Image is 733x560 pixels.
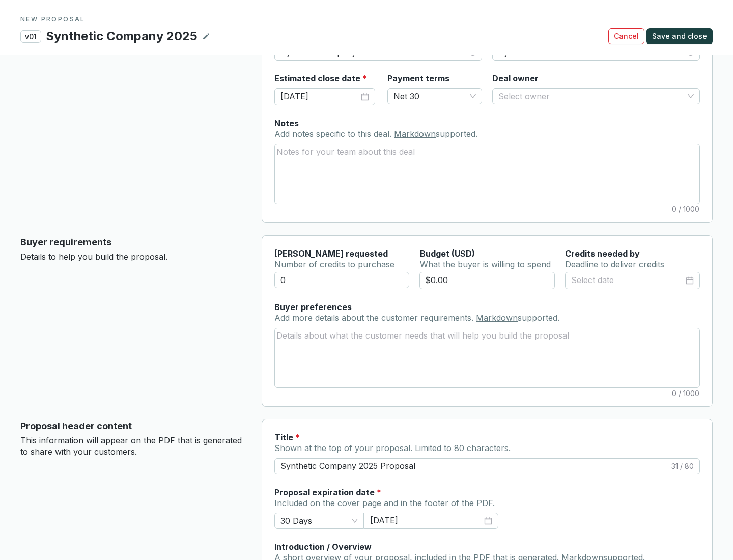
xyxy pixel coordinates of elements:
span: Save and close [652,31,707,41]
label: Notes [274,118,299,129]
span: Number of credits to purchase [274,259,394,269]
p: v01 [20,30,41,43]
input: Select date [571,274,684,287]
span: 31 / 80 [671,461,694,471]
p: NEW PROPOSAL [20,15,713,23]
span: Deadline to deliver credits [565,259,664,269]
label: Introduction / Overview [274,541,372,552]
label: Payment terms [387,73,449,84]
span: Shown at the top of your proposal. Limited to 80 characters. [274,443,511,453]
input: Select date [280,90,359,103]
a: Markdown [394,129,436,139]
span: Budget (USD) [420,248,475,259]
span: Add notes specific to this deal. [274,129,394,139]
label: Title [274,432,300,443]
label: Proposal expiration date [274,487,381,498]
p: Buyer requirements [20,235,245,249]
p: Details to help you build the proposal. [20,251,245,263]
span: supported. [518,313,559,323]
p: This information will appear on the PDF that is generated to share with your customers. [20,435,245,457]
span: What the buyer is willing to spend [420,259,551,269]
span: supported. [436,129,477,139]
label: Estimated close date [274,73,367,84]
span: Net 30 [393,89,476,104]
input: Select date [370,515,482,527]
label: [PERSON_NAME] requested [274,248,388,259]
label: Deal owner [492,73,539,84]
button: Cancel [608,28,644,44]
a: Markdown [476,313,518,323]
span: Cancel [614,31,639,41]
span: 30 Days [280,513,358,528]
span: Add more details about the customer requirements. [274,313,476,323]
label: Credits needed by [565,248,640,259]
p: Proposal header content [20,419,245,433]
button: Save and close [646,28,713,44]
label: Buyer preferences [274,301,352,313]
p: Synthetic Company 2025 [45,27,198,45]
span: Included on the cover page and in the footer of the PDF. [274,498,495,508]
